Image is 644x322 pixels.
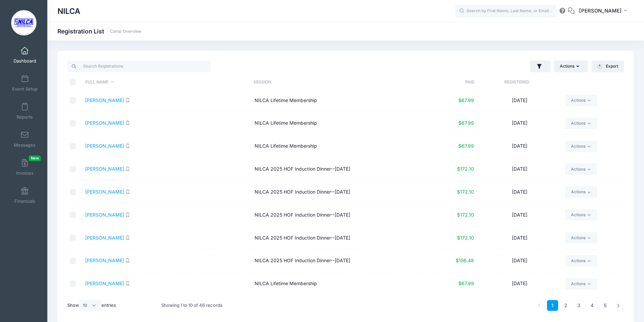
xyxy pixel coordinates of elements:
input: Search Registrations [67,60,211,72]
span: $172.10 [457,235,474,241]
a: Actions [565,141,597,152]
span: Messages [14,142,35,148]
td: [DATE] [477,272,562,295]
a: [PERSON_NAME] [85,280,124,286]
th: Full Name: activate to sort column descending [82,73,250,91]
i: SMS enabled [125,121,130,125]
i: SMS enabled [125,281,130,286]
span: [PERSON_NAME] [579,7,622,15]
span: $67.99 [458,280,474,286]
span: $172.10 [457,166,474,172]
span: $67.99 [458,97,474,103]
td: [DATE] [477,227,562,250]
a: [PERSON_NAME] [85,166,124,172]
td: [DATE] [477,135,562,158]
a: Actions [565,186,597,198]
a: Camp Overview [110,29,141,34]
span: $156.48 [456,257,474,263]
span: Reports [17,114,33,120]
i: SMS enabled [125,258,130,263]
a: Financials [9,183,41,207]
a: [PERSON_NAME] [85,143,124,149]
td: NILCA Lifetime Membership [251,272,421,295]
td: [DATE] [477,112,562,135]
th: Paid: activate to sort column ascending [419,73,475,91]
i: SMS enabled [125,190,130,194]
a: 1 [547,300,558,311]
span: Financials [15,198,35,204]
td: NILCA 2025 HOF Induction Dinner--[DATE] [251,249,421,272]
a: [PERSON_NAME] [85,189,124,195]
th: Session: activate to sort column ascending [250,73,419,91]
button: Export [591,60,624,72]
td: NILCA Lifetime Membership [251,112,421,135]
input: Search by First Name, Last Name, or Email... [455,4,556,18]
a: Actions [565,118,597,129]
td: [DATE] [477,204,562,227]
a: Messages [9,127,41,151]
td: NILCA 2025 HOF Induction Dinner--[DATE] [251,227,421,250]
td: [DATE] [477,158,562,181]
td: [DATE] [477,249,562,272]
span: Invoices [16,170,33,176]
td: NILCA Lifetime Membership [251,89,421,112]
span: Event Setup [12,86,38,92]
label: Show entries [67,300,116,311]
span: $67.99 [458,143,474,149]
a: 3 [573,300,585,311]
a: InvoicesNew [9,155,41,179]
a: [PERSON_NAME] [85,257,124,263]
a: Dashboard [9,43,41,67]
a: Event Setup [9,71,41,95]
h1: NILCA [57,3,80,19]
a: Actions [565,255,597,267]
a: 5 [600,300,611,311]
select: Showentries [79,300,101,311]
button: Actions [554,60,588,72]
td: NILCA 2025 HOF Induction Dinner--[DATE] [251,181,421,204]
span: New [29,155,41,161]
a: Actions [565,278,597,290]
a: Actions [565,163,597,175]
td: [DATE] [477,89,562,112]
a: 4 [587,300,598,311]
i: SMS enabled [125,236,130,240]
button: [PERSON_NAME] [575,3,634,19]
div: Showing 1 to 10 of 46 records [161,298,222,313]
img: NILCA [11,10,37,35]
i: SMS enabled [125,98,130,102]
a: Actions [565,95,597,106]
a: [PERSON_NAME] [85,97,124,103]
a: Actions [565,209,597,221]
span: $172.10 [457,212,474,218]
h1: Registration List [57,28,141,35]
a: Reports [9,99,41,123]
th: Registered: activate to sort column ascending [475,73,559,91]
i: SMS enabled [125,213,130,217]
a: [PERSON_NAME] [85,212,124,218]
a: [PERSON_NAME] [85,120,124,126]
td: NILCA 2025 HOF Induction Dinner--[DATE] [251,158,421,181]
a: 2 [560,300,571,311]
span: Dashboard [14,58,36,64]
span: $172.10 [457,189,474,195]
td: NILCA 2025 HOF Induction Dinner--[DATE] [251,204,421,227]
i: SMS enabled [125,144,130,148]
span: $67.99 [458,120,474,126]
a: [PERSON_NAME] [85,235,124,241]
a: Actions [565,232,597,244]
td: NILCA Lifetime Membership [251,135,421,158]
td: [DATE] [477,181,562,204]
i: SMS enabled [125,167,130,171]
